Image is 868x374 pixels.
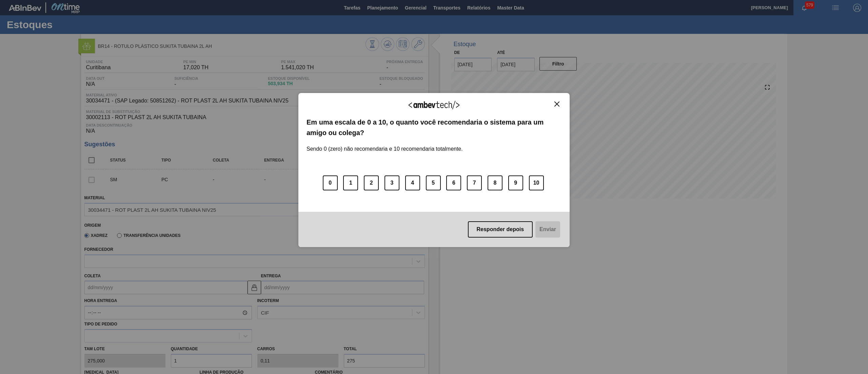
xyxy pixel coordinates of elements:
label: Em uma escala de 0 a 10, o quanto você recomendaria o sistema para um amigo ou colega? [307,117,561,138]
button: 4 [405,175,420,190]
label: Sendo 0 (zero) não recomendaria e 10 recomendaria totalmente. [307,138,463,152]
button: 9 [508,175,523,190]
button: 2 [364,175,379,190]
button: 10 [529,175,544,190]
button: 8 [488,175,502,190]
button: 7 [467,175,482,190]
button: 3 [384,175,399,190]
img: Logo Ambevtech [409,101,459,109]
button: 1 [343,175,358,190]
button: 0 [323,175,338,190]
button: Responder depois [468,221,533,238]
button: 5 [426,175,441,190]
button: 6 [446,175,461,190]
img: Close [554,101,559,107]
button: Close [552,101,561,107]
